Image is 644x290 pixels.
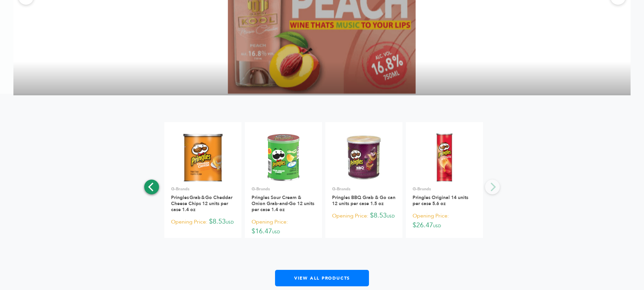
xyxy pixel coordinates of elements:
p: G-Brands [332,186,396,192]
button: Previous [144,180,159,194]
span: Opening Price: [171,217,207,227]
img: Pringles BBQ Grab & Go can 12 units per case 1.5 oz [340,133,388,182]
span: Opening Price: [252,217,288,227]
span: USD [433,223,441,229]
a: Pringles Grab & Go Cheddar Cheese Chips 12 units per case 1.4 oz [171,194,232,213]
a: View All Products [275,270,369,286]
img: Pringles Sour Cream & Onion Grab‑and‑Go 12 units per case 1.4 oz [259,133,308,182]
img: Pringles Grab & Go Cheddar Cheese Chips 12 units per case 1.4 oz [179,133,227,182]
span: Opening Price: [413,211,449,221]
p: $8.53 [332,211,396,221]
img: Pringles Original 14 units per case 5.6 oz [420,133,469,182]
p: $26.47 [413,211,476,231]
span: USD [272,229,280,235]
p: G-Brands [413,186,476,192]
p: $8.53 [171,217,235,227]
p: G-Brands [252,186,315,192]
a: Pringles Original 14 units per case 5.6 oz [413,194,468,207]
a: Pringles Sour Cream & Onion Grab‑and‑Go 12 units per case 1.4 oz [252,194,314,213]
span: USD [226,220,234,225]
a: Pringles BBQ Grab & Go can 12 units per case 1.5 oz [332,194,395,207]
span: USD [387,213,395,219]
p: $16.47 [252,217,315,237]
span: Opening Price: [332,211,368,221]
p: G-Brands [171,186,235,192]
